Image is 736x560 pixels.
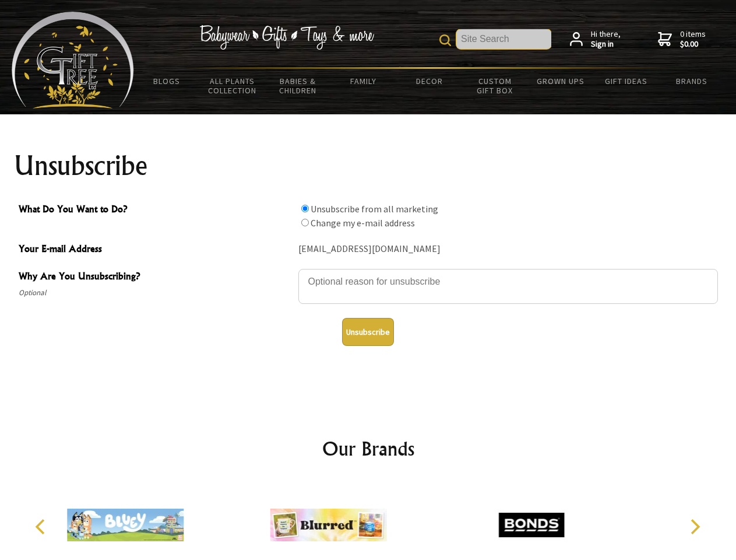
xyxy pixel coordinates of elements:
[439,34,451,46] img: product search
[298,240,718,258] div: [EMAIL_ADDRESS][DOMAIN_NAME]
[23,435,713,463] h2: Our Brands
[199,25,374,50] img: Babywear - Gifts - Toys & more
[527,69,593,93] a: Grown Ups
[591,29,621,50] span: Hi there,
[29,514,55,540] button: Previous
[570,29,621,50] a: Hi there,Sign in
[265,69,331,103] a: Babies & Children
[593,69,659,93] a: Gift Ideas
[396,69,462,93] a: Decor
[301,205,309,212] input: What Do You Want to Do?
[298,269,718,304] textarea: Why Are You Unsubscribing?
[311,217,415,229] label: Change my e-mail address
[134,69,200,93] a: BLOGS
[680,39,706,50] strong: $0.00
[19,286,293,300] span: Optional
[659,69,725,93] a: Brands
[680,29,706,50] span: 0 items
[14,152,723,180] h1: Unsubscribe
[658,29,706,50] a: 0 items$0.00
[682,514,707,540] button: Next
[462,69,528,103] a: Custom Gift Box
[331,69,397,93] a: Family
[19,269,293,286] span: Why Are You Unsubscribing?
[19,242,293,258] span: Your E-mail Address
[12,12,134,108] img: Babyware - Gifts - Toys and more...
[200,69,266,103] a: All Plants Collection
[591,39,621,50] strong: Sign in
[301,219,309,226] input: What Do You Want to Do?
[342,318,394,346] button: Unsubscribe
[19,202,293,219] span: What Do You Want to Do?
[456,29,551,49] input: Site Search
[311,203,438,215] label: Unsubscribe from all marketing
